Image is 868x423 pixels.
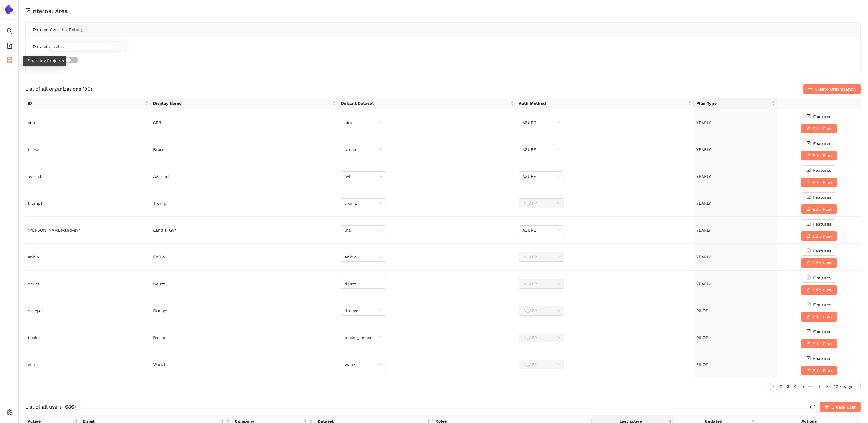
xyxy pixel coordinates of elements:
a: 3 [785,383,791,390]
span: IN_APP [522,279,560,288]
td: enbw [25,244,151,271]
button: editEdit Plan [801,204,837,214]
span: Features [813,221,831,227]
span: edit [806,153,810,158]
button: editEdit Plan [801,339,837,348]
span: check-square [807,195,811,200]
li: 5 [799,383,806,390]
span: check-square [807,141,811,146]
button: plusCreate User [820,402,861,412]
td: trumpf [25,190,151,217]
span: Features [813,355,831,362]
th: this column's title is Display Name,this column is sortable [151,98,339,109]
button: left [763,383,770,390]
button: check-squareFeatures [802,354,836,363]
span: 10 / page [833,383,858,390]
span: deutz [344,279,382,288]
span: check-square [807,114,811,119]
span: check-square [807,356,811,361]
span: edit [806,234,810,239]
span: check-square [807,329,811,334]
td: YEARLY [694,136,777,163]
td: YEARLY [694,190,777,217]
span: Edit Plan [813,367,832,374]
div: Page Size [831,383,861,390]
button: check-squareFeatures [802,300,836,309]
td: PILOT [694,351,777,378]
span: zeiss [54,42,122,51]
span: Features [813,301,831,308]
td: Deutz [151,271,339,297]
span: Features [813,140,831,147]
th: this column's title is ID,this column is sortable [25,98,151,109]
span: setting [7,407,13,419]
span: List of all users ( 686 ) [25,404,76,410]
span: trumpf [344,199,382,208]
span: edit [806,368,810,373]
td: SBB [151,109,339,136]
td: Brose [151,136,339,163]
button: check-squareFeatures [802,192,836,202]
span: plus [808,87,812,91]
td: wanzl [25,351,151,378]
span: Edit Plan [813,313,832,320]
span: Edit Plan [813,233,832,239]
span: enbw [344,252,382,261]
span: sbb [344,118,382,127]
button: check-squareFeatures [802,139,836,148]
li: 9 [816,383,823,390]
span: Features [813,113,831,120]
span: Auth Method [519,100,687,107]
span: lng [344,226,382,235]
span: edit [806,287,810,292]
td: YEARLY [694,271,777,297]
a: 5 [799,383,806,390]
span: Edit Plan [813,206,832,213]
button: plusCreate Organization [803,84,861,94]
span: brose [344,145,382,154]
span: Default Dataset [341,100,509,107]
button: editEdit Plan [801,312,837,322]
td: PILOT [694,297,777,324]
span: IN_APP [522,306,560,315]
a: 4 [792,383,799,390]
li: 3 [785,383,792,390]
td: YEARLY [694,109,777,136]
button: editEdit Plan [801,258,837,268]
td: deutz [25,271,151,297]
td: draeger [25,297,151,324]
span: filter [309,419,313,423]
span: Features [813,328,831,335]
td: PILOT [694,324,777,351]
td: EnBW [151,244,339,271]
span: Features [813,248,831,254]
span: AZURE [522,145,560,154]
td: YEARLY [694,217,777,244]
span: check-square [807,248,811,253]
td: Wanzl [151,351,339,378]
span: edit [806,126,810,131]
span: basler_lenses [344,333,382,342]
span: Edit Plan [813,287,832,293]
button: editEdit Plan [801,178,837,187]
td: Trumpf [151,190,339,217]
span: Create User [831,404,856,410]
span: Edit Plan [813,179,832,186]
button: editEdit Plan [801,285,837,295]
button: right [823,383,830,390]
button: editEdit Plan [801,124,837,133]
li: Previous Page [763,383,770,390]
li: 2 [777,383,785,390]
button: editEdit Plan [801,151,837,160]
button: check-squareFeatures [802,273,836,283]
button: check-squareFeatures [802,246,836,256]
td: avl-list [25,163,151,190]
td: AVL-List [151,163,339,190]
button: editEdit Plan [801,366,837,375]
a: 2 [778,383,784,390]
li: Next Page [823,383,830,390]
button: check-squareFeatures [802,112,836,121]
button: check-squareFeatures [802,327,836,336]
span: draeger [344,306,382,315]
td: Draeger [151,297,339,324]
